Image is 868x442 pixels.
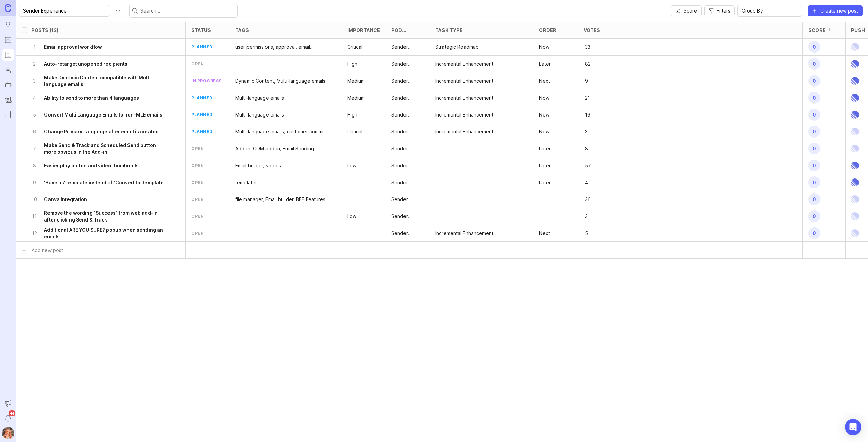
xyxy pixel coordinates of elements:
div: templates [235,179,258,186]
p: Now [539,94,549,101]
div: Votes [584,28,600,33]
div: Multi-language emails, customer commit [235,128,325,135]
p: Next [539,78,550,84]
p: Now [539,128,549,135]
div: planned [191,95,213,101]
div: Now [539,44,549,50]
div: Medium [347,94,365,101]
p: Multi-language emails [235,111,284,118]
p: Later [539,61,551,67]
h6: Email approval workflow [44,44,102,50]
div: Sender Experience [391,213,425,220]
div: status [191,28,211,33]
p: Sender Experience [391,196,425,203]
a: Users [2,64,14,76]
img: Linear Logo [851,208,859,225]
div: High [347,111,357,118]
div: Pod Ownership [391,28,422,33]
div: Importance [347,28,380,33]
div: Sender Experience [391,111,425,118]
p: 9 [584,76,605,86]
div: Sender Experience [391,145,425,152]
a: Autopilot [2,79,14,91]
p: Dynamic Content, Multi-language emails [235,78,325,84]
p: Sender Experience [391,78,425,84]
div: Next [539,230,550,237]
button: Announcements [2,397,14,409]
span: 0 [808,160,820,171]
span: Group By [742,7,763,15]
p: Sender Experience [391,94,425,101]
div: Sender Experience [391,128,425,135]
button: 4Ability to send to more than 4 languages [31,89,166,106]
div: Add new post [32,247,63,254]
h6: Convert Multi Language Emails to non-MLE emails [44,111,162,118]
button: 7Make Send & Track and Scheduled Send button more obvious in the Add-in [31,140,166,157]
div: open [191,230,204,236]
button: 6Change Primary Language after email is created [31,123,166,140]
img: Linear Logo [851,157,859,174]
img: Linear Logo [851,123,859,140]
p: 2 [31,61,37,67]
button: 8Easier play button and video thumbnails [31,157,166,174]
img: Linear Logo [851,191,859,208]
p: Sender Experience [391,44,425,50]
button: 10Canva Integration [31,191,166,208]
div: Later [539,162,551,169]
img: Linear Logo [851,174,859,191]
p: Sender Experience [391,61,425,67]
p: Sender Experience [391,162,425,169]
p: Critical [347,44,362,50]
p: Incremental Enhancement [435,94,493,101]
button: 2Auto-retarget unopened recipients [31,56,166,72]
h6: Make Send & Track and Scheduled Send button more obvious in the Add-in [44,142,166,155]
div: planned [191,44,213,50]
span: 0 [808,126,820,138]
input: Sender Experience [23,7,98,15]
div: Incremental Enhancement [435,111,493,118]
span: 0 [808,58,820,70]
h6: Additional ARE YOU SURE? popup when sending an emails [44,227,166,240]
div: open [191,196,204,202]
img: Canny Home [5,4,11,12]
p: Critical [347,128,362,135]
p: 6 [31,128,37,135]
button: Create new post [808,5,863,16]
p: Incremental Enhancement [435,128,493,135]
span: 0 [808,210,820,222]
h6: Make Dynamic Content compatible with Multi language emails [44,74,166,88]
h6: 'Save as' template instead of "Convert to' template [44,179,164,186]
div: planned [191,129,213,134]
p: Incremental Enhancement [435,230,493,237]
div: Score [808,28,826,33]
div: Task Type [435,28,463,33]
p: Medium [347,78,365,84]
p: 9 [31,179,37,186]
p: Sender Experience [391,230,425,237]
div: open [191,61,204,67]
p: 16 [584,110,605,120]
p: 4 [584,178,605,187]
div: tags [235,28,249,33]
button: Roadmap options [113,5,123,16]
button: Filters [704,5,735,16]
img: Linear Logo [851,39,859,55]
div: toggle menu [19,5,110,17]
p: Strategic Roadmap [435,44,479,50]
p: 11 [31,213,37,220]
p: Incremental Enhancement [435,61,493,67]
p: Email builder, videos [235,162,281,169]
img: Linear Logo [851,106,859,123]
div: Order [539,28,556,33]
div: Later [539,145,551,152]
p: file manager, Email builder, BEE Features [235,196,325,203]
button: Score [671,5,702,16]
p: 3 [584,212,605,221]
span: Filters [717,7,730,14]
